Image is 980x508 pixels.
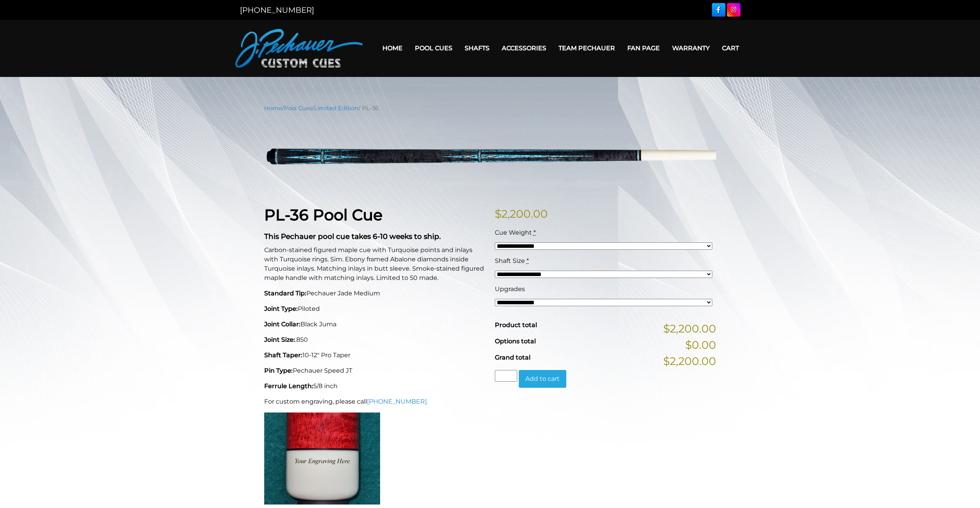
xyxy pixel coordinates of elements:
[264,366,486,375] p: Pechauer Speed JT
[495,354,530,361] span: Grand total
[495,229,532,236] span: Cue Weight
[264,105,282,112] a: Home
[496,38,552,58] a: Accessories
[519,370,566,388] button: Add to cart
[264,289,486,298] p: Pechauer Jade Medium
[264,118,716,194] img: pl-36.png
[264,305,298,312] strong: Joint Type:
[663,320,716,337] span: $2,200.00
[716,38,745,58] a: Cart
[685,337,716,353] span: $0.00
[284,105,312,112] a: Pool Cues
[264,320,486,329] p: Black Juma
[459,38,496,58] a: Shafts
[527,257,529,264] abbr: required
[495,207,501,220] span: $
[264,245,486,283] p: Carbon-stained figured maple cue with Turquoise points and inlays with Turquoise rings. Sim. Ebon...
[264,367,293,374] strong: Pin Type:
[314,105,358,112] a: Limited Edition
[663,353,716,369] span: $2,200.00
[552,38,621,58] a: Team Pechauer
[495,207,548,220] bdi: 2,200.00
[621,38,666,58] a: Fan Page
[264,304,486,314] p: Piloted
[533,229,536,236] abbr: required
[495,285,525,293] span: Upgrades
[264,382,313,390] strong: Ferrule Length:
[264,351,302,359] strong: Shaft Taper:
[264,397,486,406] p: For custom engraving, please call
[240,5,314,15] a: [PHONE_NUMBER]
[264,335,486,344] p: .850
[264,351,486,360] p: 10-12" Pro Taper
[264,232,441,241] strong: This Pechauer pool cue takes 6-10 weeks to ship.
[264,290,306,297] strong: Standard Tip:
[367,398,428,405] a: [PHONE_NUMBER].
[495,338,536,345] span: Options total
[264,382,486,391] p: 5/8 inch
[666,38,716,58] a: Warranty
[235,29,363,68] img: Pechauer Custom Cues
[264,205,382,224] strong: PL-36 Pool Cue
[264,104,716,113] nav: Breadcrumb
[495,321,537,329] span: Product total
[376,38,409,58] a: Home
[264,336,295,343] strong: Joint Size:
[495,257,525,264] span: Shaft Size
[264,320,301,328] strong: Joint Collar:
[409,38,459,58] a: Pool Cues
[495,370,517,382] input: Product quantity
